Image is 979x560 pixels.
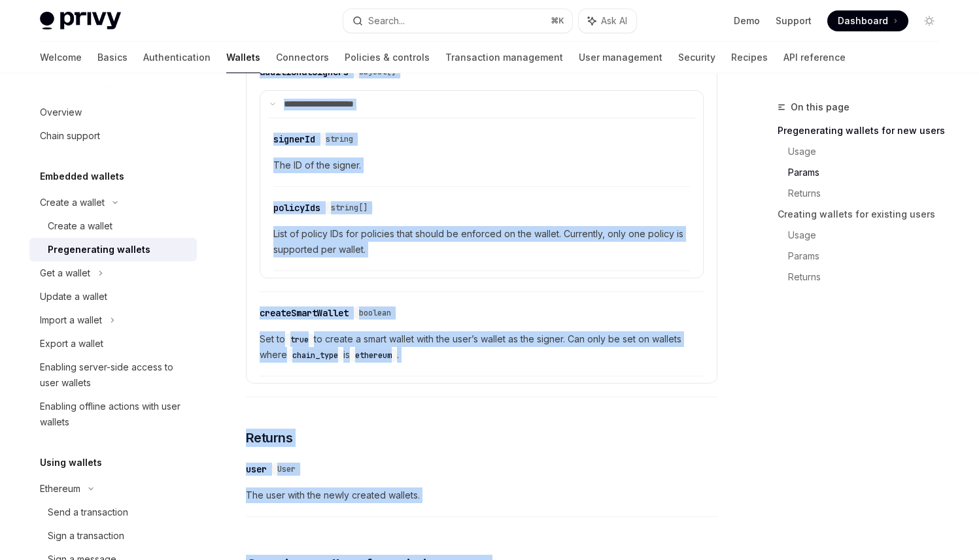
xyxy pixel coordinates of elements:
a: Create a wallet [29,214,197,238]
a: Returns [788,267,950,288]
a: Chain support [29,124,197,148]
div: Enabling server-side access to user wallets [40,359,189,391]
a: Params [788,162,950,183]
a: Basics [97,42,128,73]
a: Transaction management [445,42,563,73]
a: Policies & controls [345,42,430,73]
code: true [285,333,314,346]
a: Dashboard [827,10,908,31]
div: Sign a transaction [48,528,124,544]
a: Send a transaction [29,501,197,524]
a: Security [678,42,715,73]
a: Params [788,246,950,267]
a: API reference [783,42,846,73]
span: On this page [791,99,850,115]
span: string [326,134,353,144]
div: user [246,463,267,476]
div: Search... [368,13,405,29]
a: Pregenerating wallets [29,238,197,261]
a: Overview [29,101,197,124]
a: Welcome [40,42,82,73]
div: policyIds [273,201,320,214]
div: Export a wallet [40,336,103,352]
h5: Embedded wallets [40,169,124,184]
span: object[] [359,67,396,77]
a: Usage [788,225,950,246]
a: Wallets [226,42,260,73]
div: signerId [273,133,315,146]
span: List of policy IDs for policies that should be enforced on the wallet. Currently, only one policy... [273,226,690,257]
a: Support [776,14,812,27]
span: The user with the newly created wallets. [246,487,717,503]
button: Toggle dark mode [919,10,940,31]
div: Enabling offline actions with user wallets [40,399,189,430]
span: Set to to create a smart wallet with the user’s wallet as the signer. Can only be set on wallets ... [260,331,704,363]
button: Ask AI [579,9,636,33]
span: Ask AI [601,14,627,27]
a: User management [579,42,662,73]
a: Update a wallet [29,285,197,308]
a: Enabling server-side access to user wallets [29,355,197,395]
div: Get a wallet [40,265,90,281]
button: Search...⌘K [343,9,572,33]
a: Demo [734,14,760,27]
div: Send a transaction [48,504,128,520]
a: Creating wallets for existing users [778,204,950,225]
a: Authentication [143,42,211,73]
div: Create a wallet [48,218,112,234]
div: Ethereum [40,481,80,497]
span: ⌘ K [551,16,564,26]
a: Connectors [276,42,329,73]
a: Export a wallet [29,332,197,355]
code: chain_type [287,349,343,362]
div: Import a wallet [40,312,102,328]
a: Pregenerating wallets for new users [778,120,950,141]
a: Usage [788,141,950,162]
a: Recipes [731,42,768,73]
div: Pregenerating wallets [48,242,150,257]
div: Overview [40,105,82,120]
a: Returns [788,183,950,204]
img: light logo [40,12,121,30]
span: boolean [359,308,391,318]
div: Create a wallet [40,195,105,210]
a: Enabling offline actions with user wallets [29,395,197,434]
a: Sign a transaction [29,524,197,548]
div: Chain support [40,128,100,144]
span: User [277,464,296,474]
div: createSmartWallet [260,306,349,320]
span: Returns [246,429,293,447]
div: Update a wallet [40,289,107,305]
span: Dashboard [838,14,888,27]
code: ethereum [350,349,397,362]
span: The ID of the signer. [273,157,690,173]
span: string[] [331,203,368,213]
h5: Using wallets [40,455,102,470]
